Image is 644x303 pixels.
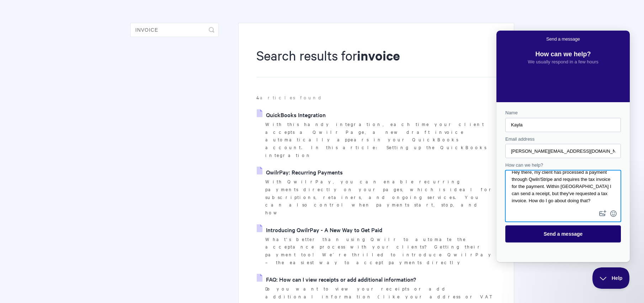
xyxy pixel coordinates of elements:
a: QuickBooks Integration [257,109,326,120]
strong: invoice [357,47,400,64]
a: QwilrPay: Recurring Payments [257,167,343,177]
p: What's better than using Qwilr to automate the acceptance process with your clients? Getting thei... [265,235,496,266]
p: articles found [256,94,496,101]
input: Search [130,23,219,37]
a: Introducing QwilrPay - A New Way to Get Paid [257,224,382,235]
h1: Search results for [256,46,496,77]
iframe: Help Scout Beacon - Close [592,267,630,289]
p: With QwilrPay, you can enable recurring payments directly on your pages, which is ideal for subsc... [265,178,496,216]
strong: 4 [256,94,260,101]
p: With this handy integration, each time your client accepts a Qwilr Page, a new draft invoice auto... [265,120,496,159]
iframe: Help Scout Beacon - Live Chat, Contact Form, and Knowledge Base [496,31,630,262]
a: FAQ: How can I view receipts or add additional information? [257,274,416,284]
